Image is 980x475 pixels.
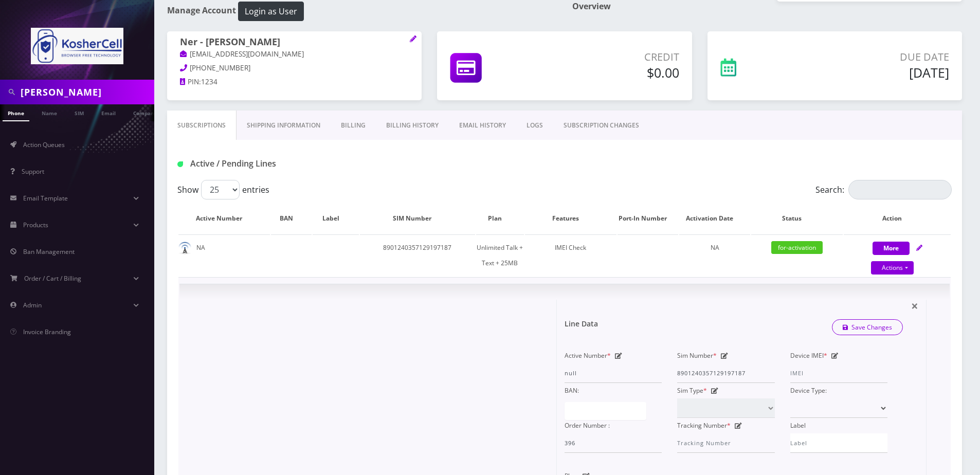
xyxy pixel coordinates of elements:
[449,111,516,140] a: EMAIL HISTORY
[565,320,598,328] h1: Line Data
[180,49,304,60] a: [EMAIL_ADDRESS][DOMAIN_NAME]
[180,36,409,49] h1: Ner - [PERSON_NAME]
[565,383,579,398] label: BAN:
[525,240,616,255] div: IMEI Check
[565,363,662,383] input: Active Number
[23,247,75,256] span: Ban Management
[516,111,553,140] a: LOGS
[790,433,887,453] input: Label
[23,221,48,229] span: Products
[238,2,304,21] button: Login as User
[677,433,774,453] input: Tracking Number
[677,363,774,383] input: Sim Number
[167,2,557,21] h1: Manage Account
[360,204,475,233] th: SIM Number: activate to sort column ascending
[177,161,183,167] img: Active / Pending Lines
[22,167,44,176] span: Support
[23,301,42,309] span: Admin
[848,180,952,199] input: Search:
[178,204,270,233] th: Active Number: activate to sort column ascending
[553,111,649,140] a: SUBSCRIPTION CHANGES
[844,204,951,233] th: Action: activate to sort column ascending
[911,297,918,314] span: ×
[832,320,903,335] button: Save Changes
[802,65,949,80] h5: [DATE]
[771,241,823,254] span: for-activation
[677,348,717,363] label: Sim Number
[677,383,707,398] label: Sim Type
[23,194,68,203] span: Email Template
[618,204,678,233] th: Port-In Number: activate to sort column ascending
[69,104,89,120] a: SIM
[552,49,679,65] p: Credit
[31,28,123,64] img: KosherCell
[476,204,524,233] th: Plan: activate to sort column ascending
[236,5,304,16] a: Login as User
[565,433,662,453] input: Order Number
[177,159,425,169] h1: Active / Pending Lines
[37,104,62,120] a: Name
[376,111,449,140] a: Billing History
[178,242,191,254] img: default.png
[21,82,152,102] input: Search in Company
[190,63,250,72] span: [PHONE_NUMBER]
[751,204,843,233] th: Status: activate to sort column ascending
[180,77,201,87] a: PIN:
[552,65,679,80] h5: $0.00
[3,104,29,121] a: Phone
[167,111,237,140] a: Subscriptions
[572,2,962,11] h1: Overview
[23,327,71,336] span: Invoice Branding
[271,204,312,233] th: BAN: activate to sort column ascending
[679,204,750,233] th: Activation Date: activate to sort column ascending
[476,234,524,276] td: Unlimited Talk + Text + 25MB
[177,180,269,199] label: Show entries
[832,319,903,335] a: Save Changes
[201,180,240,199] select: Showentries
[23,140,65,149] span: Action Queues
[360,234,475,276] td: 8901240357129197187
[525,204,616,233] th: Features: activate to sort column ascending
[178,234,270,276] td: NA
[790,418,806,433] label: Label
[24,274,81,283] span: Order / Cart / Billing
[331,111,376,140] a: Billing
[790,383,827,398] label: Device Type:
[802,49,949,65] p: Due Date
[313,204,358,233] th: Label: activate to sort column ascending
[677,418,731,433] label: Tracking Number
[128,104,162,120] a: Company
[790,348,827,363] label: Device IMEI
[565,418,610,433] label: Order Number :
[873,242,910,255] button: More
[871,261,914,275] a: Actions
[565,348,611,363] label: Active Number
[815,180,952,199] label: Search:
[201,77,217,86] span: 1234
[96,104,121,120] a: Email
[711,243,719,252] span: NA
[237,111,331,140] a: Shipping Information
[790,363,887,383] input: IMEI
